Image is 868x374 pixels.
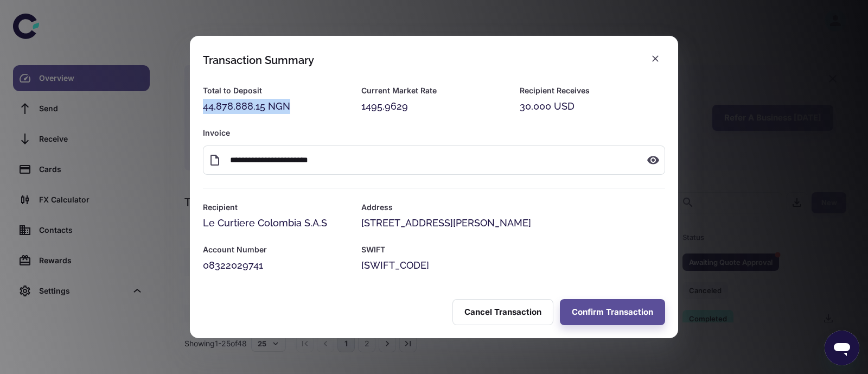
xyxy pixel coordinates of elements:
[203,54,314,67] div: Transaction Summary
[203,244,348,256] h6: Account Number
[520,85,665,97] h6: Recipient Receives
[361,215,665,231] div: [STREET_ADDRESS][PERSON_NAME]
[361,258,665,273] div: [SWIFT_CODE]
[203,215,348,231] div: Le Curtiere Colombia S.A.S
[452,299,553,325] button: Cancel Transaction
[203,127,665,139] h6: Invoice
[203,258,348,273] div: 08322029741
[520,99,665,114] div: 30,000 USD
[825,331,859,365] iframe: Button to launch messaging window
[203,99,348,114] div: 44,878,888.15 NGN
[361,99,507,114] div: 1495.9629
[560,299,665,325] button: Confirm Transaction
[361,201,665,213] h6: Address
[361,85,507,97] h6: Current Market Rate
[361,244,665,256] h6: SWIFT
[203,201,348,213] h6: Recipient
[203,85,348,97] h6: Total to Deposit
